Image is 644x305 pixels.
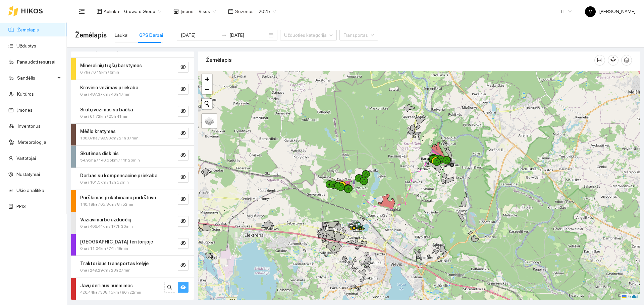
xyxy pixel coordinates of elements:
a: Leaflet [622,294,638,299]
button: column-width [594,55,605,66]
span: Žemėlapis [75,30,107,40]
span: V [589,6,592,17]
a: Layers [202,114,217,128]
div: Važiavimai be užduočių0ha / 406.44km / 177h 30mineye-invisible [71,212,194,234]
span: 0.7ha / 0.19km / 6min [80,69,119,76]
span: 426.44ha / 338.15km / 86h 22min [80,289,141,296]
button: eye [178,282,189,293]
span: swap-right [221,32,227,38]
span: LT [561,6,572,16]
strong: Traktoriaus transportas kelyje [80,261,149,266]
span: Visos [199,6,216,16]
button: eye-invisible [178,128,189,138]
div: Laukai [115,31,128,39]
span: eye-invisible [180,196,186,203]
strong: Javų derliaus nuėmimas [80,283,133,288]
span: search [167,285,172,291]
button: eye-invisible [178,62,189,73]
span: 0ha / 61.72km / 25h 41min [80,113,128,120]
strong: Darbas su kompensacine priekaba [80,173,157,178]
span: Įmonė : [180,8,195,15]
span: eye-invisible [180,130,186,137]
span: Groward Group [124,6,161,16]
input: Pradžios data [181,31,219,39]
span: eye [180,285,186,291]
strong: Purškimas prikabinamu purkštuvu [80,195,156,200]
button: eye-invisible [178,172,189,183]
span: eye-invisible [180,174,186,181]
span: to [221,32,227,38]
button: eye-invisible [178,194,189,205]
span: Sezonas : [235,8,255,15]
span: eye-invisible [180,86,186,93]
span: eye-invisible [180,240,186,247]
div: Traktoriaus transportas kelyje0ha / 249.29km / 28h 27mineye-invisible [71,256,194,278]
div: Krovinio vežimas priekaba0ha / 487.37km / 46h 17mineye-invisible [71,80,194,102]
a: Nustatymai [16,172,40,177]
div: Mineralinių trąšų barstymas0.7ha / 0.19km / 6mineye-invisible [71,58,194,80]
div: Srutų vežimas su bačka0ha / 61.72km / 25h 41mineye-invisible [71,102,194,124]
div: [GEOGRAPHIC_DATA] teritorijoje0ha / 11.04km / 74h 48mineye-invisible [71,234,194,256]
a: Įmonės [17,107,33,113]
div: Javų derliaus nuėmimas426.44ha / 338.15km / 86h 22minsearcheye [71,278,194,300]
div: Purškimas prikabinamu purkštuvu140.18ha / 65.8km / 8h 52mineye-invisible [71,190,194,212]
button: eye-invisible [178,106,189,117]
span: 140.18ha / 65.8km / 8h 52min [80,201,135,208]
button: eye-invisible [178,260,189,271]
span: eye-invisible [180,64,186,71]
span: [PERSON_NAME] [585,9,636,14]
span: 54.95ha / 140.55km / 11h 26min [80,157,140,164]
span: 0ha / 101.5km / 12h 52min [80,179,129,186]
span: − [205,85,209,93]
span: 2025 [259,6,276,16]
div: GPS Darbai [139,31,163,39]
span: eye-invisible [180,263,186,269]
span: Aplinka : [104,8,120,15]
span: calendar [228,9,233,14]
span: column-width [595,58,605,63]
button: eye-invisible [178,216,189,227]
span: eye-invisible [180,152,186,159]
span: menu-fold [79,8,85,14]
a: Užduotys [16,43,36,48]
button: search [164,282,175,293]
div: Skutimas diskinis54.95ha / 140.55km / 11h 26mineye-invisible [71,146,194,168]
span: eye-invisible [180,108,186,115]
a: Kultūros [17,91,34,97]
a: Ūkio analitika [16,188,44,193]
button: eye-invisible [178,84,189,95]
button: Initiate a new search [202,99,212,109]
span: 100.87ha / 99.98km / 21h 37min [80,135,139,141]
a: Vartotojai [16,156,36,161]
input: Pabaigos data [229,31,267,39]
span: 0ha / 487.37km / 46h 17min [80,91,130,98]
strong: [GEOGRAPHIC_DATA] teritorijoje [80,239,153,244]
strong: Mineralinių trąšų barstymas [80,63,142,68]
a: Zoom in [202,74,212,84]
span: eye-invisible [180,218,186,225]
span: 0ha / 406.44km / 177h 30min [80,223,133,230]
a: Inventorius [18,123,41,129]
strong: Važiavimai be užduočių [80,217,131,222]
a: Panaudoti resursai [17,59,55,65]
span: 0ha / 11.04km / 74h 48min [80,245,128,252]
div: Žemėlapis [206,50,594,70]
strong: Srutų vežimas su bačka [80,107,133,112]
strong: Skutimas diskinis [80,151,119,156]
span: layout [97,9,102,14]
button: eye-invisible [178,150,189,161]
span: + [205,75,209,83]
strong: Krovinio vežimas priekaba [80,85,138,90]
strong: Mėšlo kratymas [80,129,116,134]
a: Žemėlapis [17,27,39,32]
button: menu-fold [75,5,89,18]
a: PPIS [16,204,26,209]
div: Mėšlo kratymas100.87ha / 99.98km / 21h 37mineye-invisible [71,124,194,145]
a: Zoom out [202,84,212,94]
div: Darbas su kompensacine priekaba0ha / 101.5km / 12h 52mineye-invisible [71,168,194,190]
span: Sandėlis [17,71,55,85]
span: 0ha / 249.29km / 28h 27min [80,267,130,274]
span: shop [173,9,179,14]
button: eye-invisible [178,238,189,249]
a: Meteorologija [18,139,46,145]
